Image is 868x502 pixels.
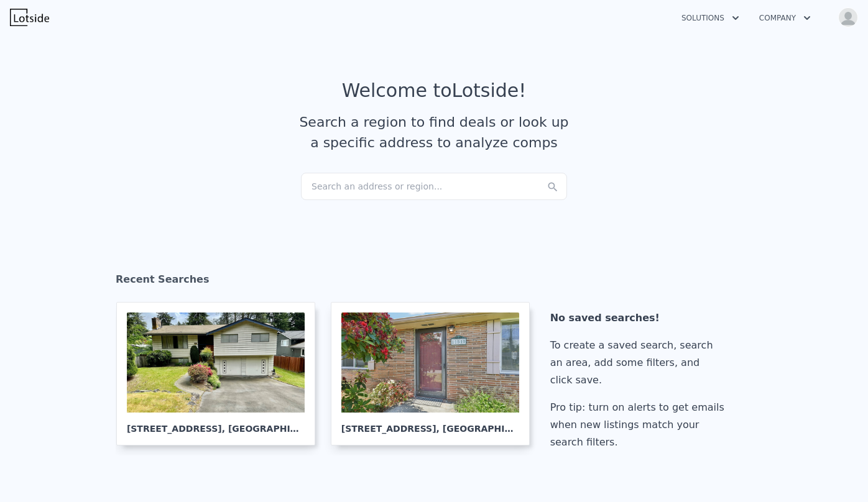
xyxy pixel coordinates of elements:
[550,309,729,327] div: No saved searches!
[127,413,305,435] div: [STREET_ADDRESS] , [GEOGRAPHIC_DATA]
[749,7,821,29] button: Company
[550,337,729,389] div: To create a saved search, search an area, add some filters, and click save.
[116,302,325,445] a: [STREET_ADDRESS], [GEOGRAPHIC_DATA]
[550,399,729,451] div: Pro tip: turn on alerts to get emails when new listings match your search filters.
[672,7,749,29] button: Solutions
[116,262,752,302] div: Recent Searches
[341,413,519,435] div: [STREET_ADDRESS] , [GEOGRAPHIC_DATA]
[342,80,527,102] div: Welcome to Lotside !
[10,9,49,26] img: Lotside
[295,112,573,153] div: Search a region to find deals or look up a specific address to analyze comps
[331,302,540,445] a: [STREET_ADDRESS], [GEOGRAPHIC_DATA]
[301,173,567,200] div: Search an address or region...
[838,7,858,27] img: avatar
